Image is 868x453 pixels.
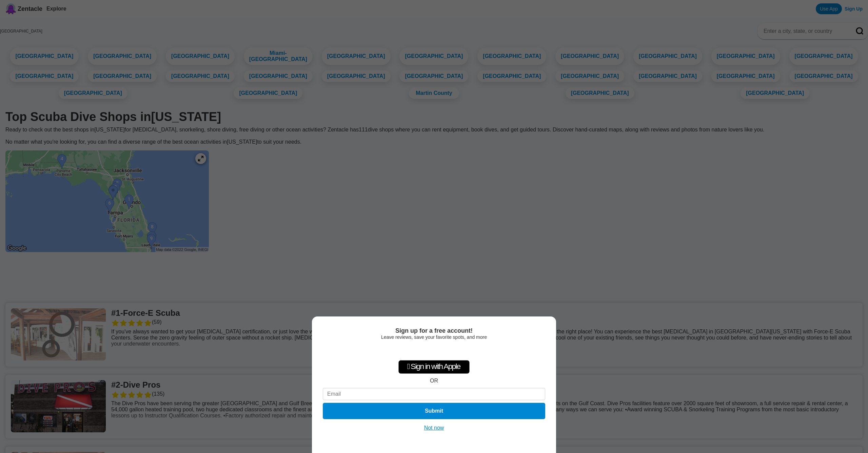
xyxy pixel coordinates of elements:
div: Leave reviews, save your favorite spots, and more [323,334,545,340]
button: Not now [422,425,446,431]
div: Sign in with Google. Opens in new tab [403,343,465,358]
div: Sign up for a free account! [323,327,545,334]
div: Sign in with Apple [398,360,470,374]
input: Email [323,388,545,400]
iframe: Sign in with Google Button [399,343,469,358]
button: Submit [323,403,545,419]
div: OR [430,378,438,384]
